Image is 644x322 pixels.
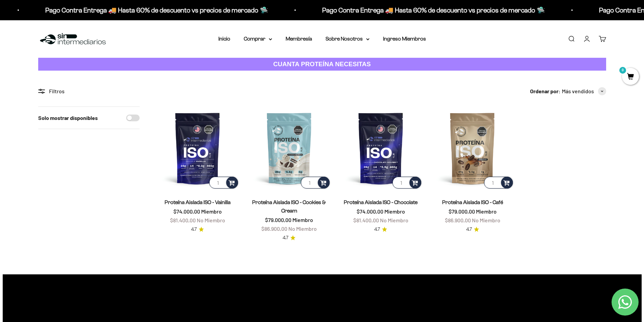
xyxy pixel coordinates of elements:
[344,199,418,205] a: Proteína Aislada ISO - Chocolate
[38,87,140,96] div: Filtros
[261,225,287,232] span: $86.900,00
[466,226,472,233] span: 4.7
[218,36,230,42] a: Inicio
[383,36,426,42] a: Ingreso Miembros
[170,217,196,223] span: $81.400,00
[326,34,369,43] summary: Sobre Nosotros
[201,208,222,215] span: Miembro
[173,208,200,215] span: $74.000,00
[472,217,500,223] span: No Miembro
[466,226,479,233] a: 4.74.7 de 5.0 estrellas
[476,208,497,215] span: Miembro
[244,34,272,43] summary: Comprar
[265,217,291,223] span: $79.000,00
[38,58,606,71] a: CUANTA PROTEÍNA NECESITAS
[292,217,313,223] span: Miembro
[197,217,225,223] span: No Miembro
[442,199,503,205] a: Proteína Aislada ISO - Café
[283,234,288,242] span: 4.7
[286,36,312,42] a: Membresía
[530,87,560,96] span: Ordenar por:
[191,226,204,233] a: 4.74.7 de 5.0 estrellas
[384,208,405,215] span: Miembro
[374,226,387,233] a: 4.74.7 de 5.0 estrellas
[273,60,371,68] strong: CUANTA PROTEÍNA NECESITAS
[445,217,471,223] span: $86.900,00
[619,66,627,74] mark: 0
[380,217,408,223] span: No Miembro
[357,208,383,215] span: $74.000,00
[562,87,606,96] button: Más vendidos
[252,199,326,214] a: Proteína Aislada ISO - Cookies & Cream
[562,87,594,96] span: Más vendidos
[283,234,295,242] a: 4.74.7 de 5.0 estrellas
[318,5,541,16] p: Pago Contra Entrega 🚚 Hasta 60% de descuento vs precios de mercado 🛸
[374,226,380,233] span: 4.7
[38,114,98,122] label: Solo mostrar disponibles
[191,226,197,233] span: 4.7
[41,5,264,16] p: Pago Contra Entrega 🚚 Hasta 60% de descuento vs precios de mercado 🛸
[449,208,475,215] span: $79.000,00
[165,199,231,205] a: Proteína Aislada ISO - Vainilla
[353,217,379,223] span: $81.400,00
[288,225,317,232] span: No Miembro
[622,73,639,81] a: 0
